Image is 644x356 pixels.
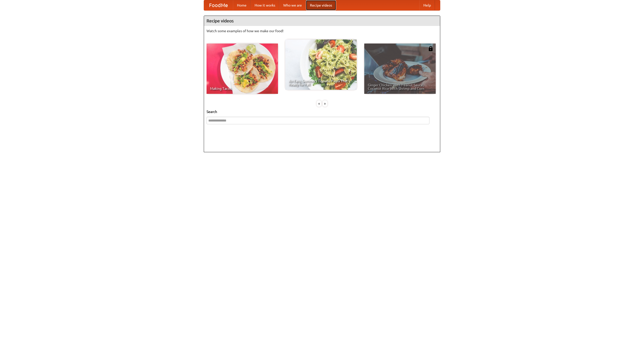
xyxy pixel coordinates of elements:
a: How it works [251,0,279,10]
p: Watch some examples of how we make our food! [207,28,437,33]
a: Who we are [279,0,306,10]
a: Home [233,0,251,10]
a: Making Tacos [207,44,278,94]
span: An Easy, Summery Tomato Pasta That's Ready for Fall [289,79,353,86]
a: An Easy, Summery Tomato Pasta That's Ready for Fall [285,39,357,90]
div: » [323,100,327,107]
a: FoodMe [204,0,233,10]
div: « [317,100,321,107]
img: 483408.png [428,46,433,51]
h4: Recipe videos [204,16,440,26]
a: Recipe videos [306,0,336,10]
a: Help [419,0,435,10]
h5: Search [207,109,437,114]
span: Making Tacos [210,87,274,90]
